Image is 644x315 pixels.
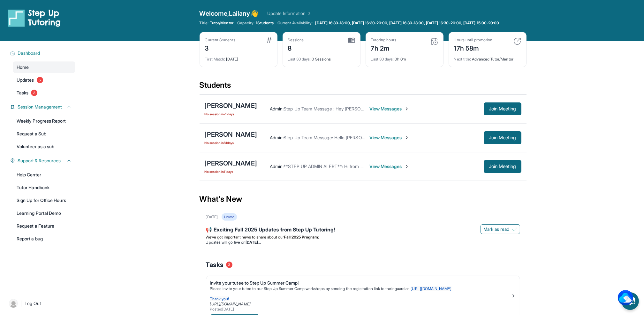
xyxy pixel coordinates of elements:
[484,160,521,173] button: Join Meeting
[200,20,208,26] span: Title:
[20,300,22,307] span: |
[206,276,520,313] a: Invite your tutee to Step Up Summer Camp!Please invite your tutee to our Step Up Summer Camp work...
[200,9,258,18] span: Welcome, Lailany 👋
[18,157,61,164] span: Support & Resources
[205,130,257,139] div: [PERSON_NAME]
[371,53,438,62] div: 0h 0m
[13,61,75,73] a: Home
[237,20,255,26] span: Capacity:
[404,106,409,111] img: Chevron-Right
[270,106,284,111] span: Admin :
[267,10,312,17] a: Update Information
[369,106,409,112] span: View Messages
[411,286,451,291] a: [URL][DOMAIN_NAME]
[489,107,516,111] span: Join Meeting
[13,115,75,127] a: Weekly Progress Report
[404,164,409,169] img: Chevron-Right
[200,80,527,94] div: Students
[454,37,492,43] div: Hours until promotion
[288,37,304,43] div: Sessions
[13,141,75,152] a: Volunteer as a sub
[25,300,41,307] span: Log Out
[489,136,516,140] span: Join Meeting
[306,10,312,17] img: Chevron Right
[404,135,409,140] img: Chevron-Right
[484,102,521,115] button: Join Meeting
[13,207,75,219] a: Learning Portal Demo
[37,77,43,83] span: 6
[205,57,225,61] span: First Match :
[13,87,75,99] a: Tasks3
[31,90,37,96] span: 3
[15,104,72,110] button: Session Management
[206,214,218,220] div: [DATE]
[13,220,75,232] a: Request a Feature
[288,53,355,62] div: 0 Sessions
[315,20,499,26] span: [DATE] 16:30-18:00, [DATE] 16:30-20:00, [DATE] 16:30-18:00, [DATE] 16:30-20:00, [DATE] 15:00-20:00
[454,43,492,53] div: 17h 58m
[484,131,521,144] button: Join Meeting
[481,224,520,234] button: Mark as read
[13,182,75,193] a: Tutor Handbook
[13,74,75,86] a: Updates6
[205,140,257,145] span: No session in 81 days
[13,128,75,140] a: Request a Sub
[369,163,409,170] span: View Messages
[205,37,235,43] div: Current Students
[210,296,229,301] span: Thank you!
[266,37,272,43] img: card
[277,20,313,26] span: Current Availability:
[18,104,62,110] span: Session Management
[18,50,40,56] span: Dashboard
[348,37,355,43] img: card
[205,43,235,53] div: 3
[17,77,34,83] span: Updates
[270,135,284,140] span: Admin :
[314,20,501,26] a: [DATE] 16:30-18:00, [DATE] 16:30-20:00, [DATE] 16:30-18:00, [DATE] 16:30-20:00, [DATE] 15:00-20:00
[210,280,511,286] div: Invite your tutee to Step Up Summer Camp!
[210,20,233,26] span: Tutor/Mentor
[512,227,517,232] img: Mark as read
[13,195,75,206] a: Sign Up for Office Hours
[369,134,409,141] span: View Messages
[513,37,521,45] img: card
[17,90,28,96] span: Tasks
[13,233,75,245] a: Report a bug
[284,235,319,239] strong: Fall 2025 Program:
[210,302,251,306] a: [URL][DOMAIN_NAME]
[371,43,397,53] div: 7h 2m
[246,240,261,245] strong: [DATE]
[205,169,257,174] span: No session in 11 days
[430,37,438,45] img: card
[15,157,72,164] button: Support & Resources
[205,53,272,62] div: [DATE]
[206,235,284,239] span: We’ve got important news to share about our
[483,226,510,232] span: Mark as read
[454,57,471,61] span: Next title :
[371,57,394,61] span: Last 30 days :
[288,43,304,53] div: 8
[226,262,232,268] span: 3
[206,240,520,245] li: Updates will go live on
[9,299,18,308] img: user-img
[205,101,257,110] div: [PERSON_NAME]
[270,164,284,169] span: Admin :
[210,307,511,312] div: Posted [DATE]
[8,9,61,27] img: logo
[6,296,75,311] a: |Log Out
[13,169,75,181] a: Help Center
[371,37,397,43] div: Tutoring hours
[210,286,511,291] p: Please invite your tutee to our Step Up Summer Camp workshops by sending the registration link to...
[206,260,224,269] span: Tasks
[17,64,29,70] span: Home
[454,53,521,62] div: Advanced Tutor/Mentor
[205,159,257,168] div: [PERSON_NAME]
[288,57,311,61] span: Last 30 days :
[15,50,72,56] button: Dashboard
[206,226,520,235] div: 📢 Exciting Fall 2025 Updates from Step Up Tutoring!
[489,165,516,168] span: Join Meeting
[222,213,237,221] div: Unread
[200,185,527,213] div: What's New
[205,111,257,117] span: No session in 75 days
[256,20,274,26] span: 1 Students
